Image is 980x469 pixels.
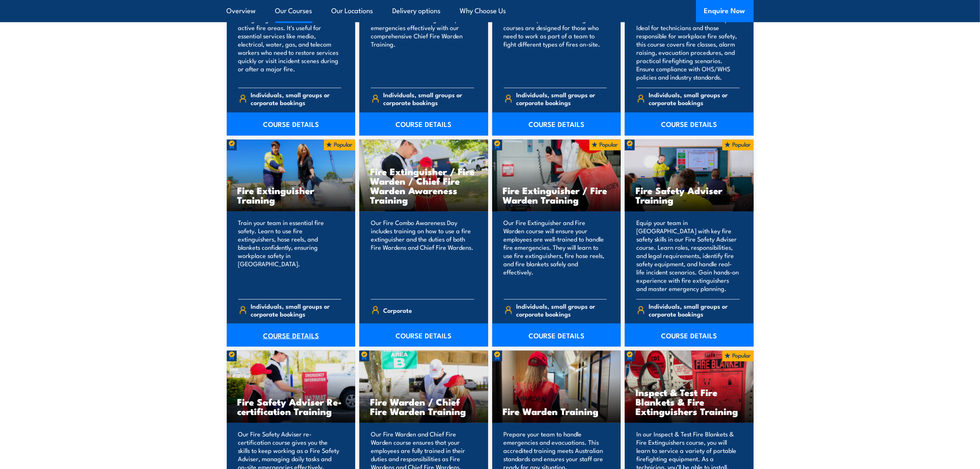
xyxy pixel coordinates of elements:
a: COURSE DETAILS [492,324,621,347]
h3: Inspect & Test Fire Blankets & Fire Extinguishers Training [635,387,743,416]
h3: Fire Extinguisher Training [237,185,345,204]
p: Train your team in essential fire safety. Learn to use fire extinguishers, hose reels, and blanke... [238,218,342,293]
a: COURSE DETAILS [625,324,754,347]
h3: Fire Warden Training [503,406,610,416]
span: Individuals, small groups or corporate bookings [384,91,474,106]
span: Individuals, small groups or corporate bookings [649,302,740,318]
p: Learn to use fire extinguishers, hose reels, and fire blankets effectively. Ideal for technicians... [636,7,740,81]
a: COURSE DETAILS [492,113,621,136]
p: This 4-hour program is for non-firefighting staff who need to access active fire areas. It's usef... [238,7,342,81]
p: Our Fire Combo Awareness Day includes training on how to use a fire extinguisher and the duties o... [371,218,474,293]
p: Our nationally accredited Conduct Fire Team Operations training courses are designed for those wh... [504,7,607,81]
span: Individuals, small groups or corporate bookings [251,302,341,318]
h3: Fire Extinguisher / Fire Warden Training [503,185,610,204]
span: Individuals, small groups or corporate bookings [649,91,740,106]
p: Develop the skills to lead emergency evacuations and manage workplace emergencies effectively wit... [371,7,474,81]
span: Individuals, small groups or corporate bookings [516,91,607,106]
a: COURSE DETAILS [359,113,488,136]
h3: Fire Safety Adviser Training [635,185,743,204]
span: Individuals, small groups or corporate bookings [516,302,607,318]
a: COURSE DETAILS [625,113,754,136]
h3: Fire Extinguisher / Fire Warden / Chief Fire Warden Awareness Training [370,166,477,204]
p: Equip your team in [GEOGRAPHIC_DATA] with key fire safety skills in our Fire Safety Adviser cours... [636,218,740,293]
span: Individuals, small groups or corporate bookings [251,91,341,106]
a: COURSE DETAILS [227,324,356,347]
a: COURSE DETAILS [227,113,356,136]
a: COURSE DETAILS [359,324,488,347]
h3: Fire Warden / Chief Fire Warden Training [370,397,477,416]
h3: Fire Safety Adviser Re-certification Training [237,397,345,416]
p: Our Fire Extinguisher and Fire Warden course will ensure your employees are well-trained to handl... [504,218,607,293]
span: Corporate [384,304,412,317]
